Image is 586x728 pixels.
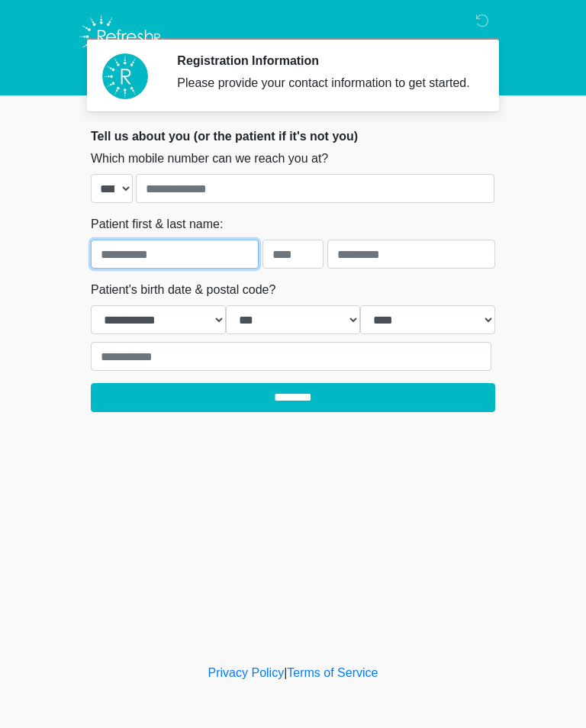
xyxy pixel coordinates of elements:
[208,666,285,679] a: Privacy Policy
[91,281,275,299] label: Patient's birth date & postal code?
[177,74,472,92] div: Please provide your contact information to get started.
[287,666,378,679] a: Terms of Service
[76,11,168,62] img: Refresh RX Logo
[284,666,287,679] a: |
[102,53,148,99] img: Agent Avatar
[91,215,223,234] label: Patient first & last name:
[91,150,328,168] label: Which mobile number can we reach you at?
[91,129,495,143] h2: Tell us about you (or the patient if it's not you)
